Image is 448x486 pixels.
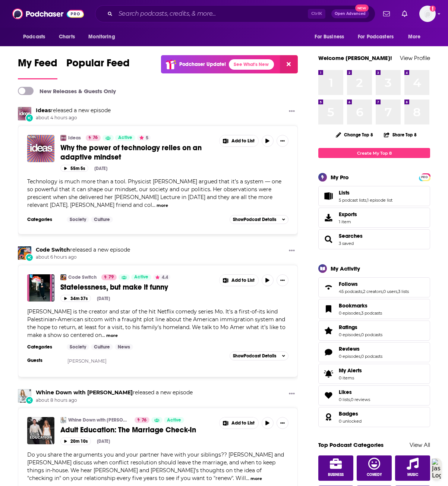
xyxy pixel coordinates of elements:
span: Exports [339,211,357,218]
button: 34m 37s [60,295,91,302]
a: 0 lists [339,397,350,402]
a: Lists [321,191,336,201]
span: PRO [420,174,429,180]
div: [DATE] [94,166,107,171]
span: Ratings [318,321,430,341]
a: Statelessness, but make it funny [60,283,214,292]
div: [DATE] [97,296,110,301]
a: 79 [101,274,117,280]
span: Follows [339,281,358,287]
span: Popular Feed [66,57,130,74]
a: Likes [339,389,370,395]
button: ShowPodcast Details [230,351,288,360]
a: 5 podcast lists [339,198,366,203]
a: Searches [321,234,336,244]
a: Comedy [357,455,392,481]
span: , [397,289,398,294]
a: Ideas [18,107,31,120]
a: Exports [318,208,430,228]
span: 76 [142,417,146,424]
div: My Pro [331,174,349,181]
a: Welcome [PERSON_NAME]! [318,54,392,61]
a: 0 episodes [339,354,360,359]
button: Show More Button [220,135,258,146]
button: more [250,476,262,482]
a: Code Switch [36,246,70,253]
button: Open AdvancedNew [331,9,369,18]
span: Exports [321,212,336,223]
img: Whine Down with Jana Kramer [60,417,66,423]
a: 0 podcasts [361,332,382,337]
button: Show More Button [277,274,288,286]
a: Active [131,274,151,280]
span: Add to List [231,278,255,283]
p: Podchaser Update! [179,61,226,67]
a: 2 creators [363,289,382,294]
a: Show notifications dropdown [380,7,393,20]
a: Whine Down with [PERSON_NAME] [68,417,130,423]
a: Code Switch [60,274,66,280]
button: open menu [83,30,124,44]
span: Active [118,134,132,142]
button: 4.4 [153,274,170,280]
button: more [106,332,118,339]
h3: Categories [27,344,61,350]
a: Ideas [68,135,81,141]
span: My Alerts [321,369,336,379]
a: Lists [339,189,392,196]
span: , [366,198,367,203]
span: Logged in as mmullin [419,6,436,22]
button: Show More Button [286,389,298,398]
a: PRO [420,174,429,180]
a: 0 unlocked [339,419,362,424]
span: about 6 hours ago [36,254,130,261]
a: Popular Feed [66,57,130,79]
div: [DATE] [97,439,110,444]
a: News [115,344,133,350]
img: Ideas [60,135,66,141]
button: more [157,202,168,209]
img: Code Switch [18,246,31,260]
div: My Activity [331,265,360,272]
span: Searches [339,233,363,239]
span: ... [246,475,249,482]
span: ... [102,332,105,338]
a: Ideas [36,107,51,114]
img: Podchaser - Follow, Share and Rate Podcasts [12,7,84,21]
span: , [350,397,351,402]
span: , [382,289,383,294]
span: 79 [108,274,114,281]
a: 1 episode list [367,198,392,203]
button: open menu [403,30,430,44]
span: Show Podcast Details [233,217,276,222]
a: Badges [321,412,336,422]
span: Searches [318,229,430,249]
a: Follows [339,281,409,287]
a: Charts [54,30,79,44]
span: Charts [59,32,75,42]
a: My Alerts [318,364,430,384]
a: Why the power of technology relies on an adaptive mindset [60,143,214,162]
div: New Episode [25,396,34,404]
a: Music [395,455,430,481]
img: User Profile [419,6,436,22]
a: 0 episodes [339,310,360,316]
span: Follows [318,277,430,297]
span: For Business [315,32,344,42]
button: Show More Button [277,135,288,147]
a: Top Podcast Categories [318,441,384,448]
a: 76 [135,417,149,423]
button: Show More Button [220,417,258,429]
span: Lists [318,186,430,206]
a: 0 episodes [339,332,360,337]
a: Statelessness, but make it funny [27,274,54,302]
span: Bookmarks [339,302,367,309]
div: New Episode [25,114,34,122]
span: [PERSON_NAME] is the creator and star of the hit Netflix comedy series Mo. It's a first-of-its ki... [27,308,285,338]
span: Add to List [231,138,255,144]
span: ... [152,202,155,208]
a: 0 reviews [351,397,370,402]
a: Society [67,344,89,350]
button: 55m 5s [60,165,88,172]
